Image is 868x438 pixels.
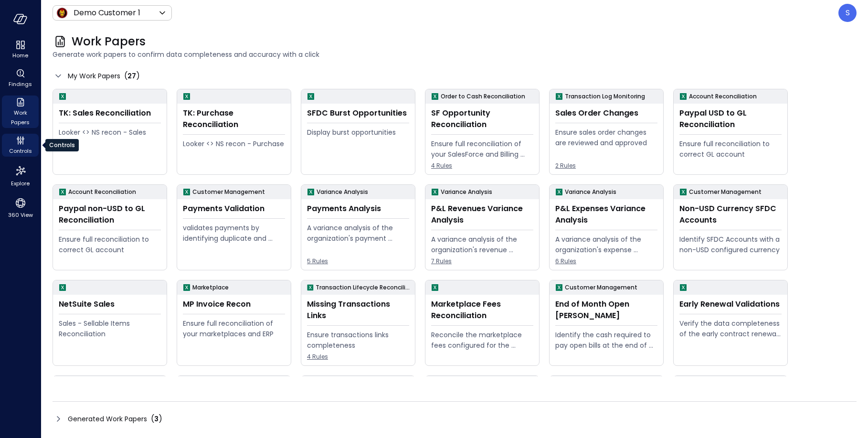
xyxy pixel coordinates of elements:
[307,127,409,138] div: Display burst opportunities
[59,203,161,226] div: Paypal non-USD to GL Reconciliation
[679,203,782,226] div: Non-USD Currency SFDC Accounts
[317,187,368,197] p: Variance Analysis
[431,139,533,160] div: Ensure full reconciliation of your SalesForce and Billing system
[679,299,782,310] div: Early Renewal Validations
[9,146,32,156] span: Controls
[431,256,533,266] span: 7 Rules
[45,139,79,151] div: Controls
[307,223,409,244] div: A variance analysis of the organization's payment transactions
[307,256,409,266] span: 5 Rules
[431,234,533,255] div: A variance analysis of the organization's revenue accounts
[68,187,136,197] p: Account Reconciliation
[679,234,782,255] div: Identify SFDC Accounts with a non-USD configured currency
[689,187,762,197] p: Customer Management
[307,107,409,119] div: SFDC Burst Opportunities
[59,299,161,310] div: NetSuite Sales
[679,318,782,339] div: Verify the data completeness of the early contract renewal process
[56,7,68,19] img: Icon
[307,203,409,214] div: Payments Analysis
[689,92,757,101] p: Account Reconciliation
[555,161,657,171] span: 2 Rules
[846,7,850,19] p: S
[124,70,140,82] div: ( )
[565,283,637,292] p: Customer Management
[431,299,533,321] div: Marketplace Fees Reconciliation
[11,179,30,188] span: Explore
[441,92,525,101] p: Order to Cash Reconciliation
[154,414,159,424] span: 3
[2,96,39,128] div: Work Papers
[59,234,161,255] div: Ensure full reconciliation to correct GL account
[307,299,409,321] div: Missing Transactions Links
[59,318,161,339] div: Sales - Sellable Items Reconciliation
[565,187,616,197] p: Variance Analysis
[555,107,657,119] div: Sales Order Changes
[127,71,136,81] span: 27
[68,71,120,81] span: My Work Papers
[151,413,162,425] div: ( )
[2,67,39,90] div: Findings
[74,7,140,19] p: Demo Customer 1
[68,414,147,424] span: Generated Work Papers
[183,139,285,149] div: Looker <> NS recon - Purchase
[307,330,409,351] div: Ensure transactions links completeness
[431,107,533,130] div: SF Opportunity Reconciliation
[59,107,161,119] div: TK: Sales Reconciliation
[59,127,161,138] div: Looker <> NS recon - Sales
[53,49,857,60] span: Generate work papers to confirm data completeness and accuracy with a click
[2,162,39,189] div: Explore
[679,107,782,130] div: Paypal USD to GL Reconciliation
[555,127,657,148] div: Ensure sales order changes are reviewed and approved
[2,195,39,221] div: 360 View
[183,223,285,244] div: validates payments by identifying duplicate and erroneous entries.
[2,134,39,157] div: Controls
[183,318,285,339] div: Ensure full reconciliation of your marketplaces and ERP
[316,283,411,292] p: Transaction Lifecycle Reconciliation
[12,51,28,60] span: Home
[431,330,533,351] div: Reconcile the marketplace fees configured for the Opportunity to the actual fees being paid
[8,210,33,220] span: 360 View
[555,234,657,255] div: A variance analysis of the organization's expense accounts
[183,107,285,130] div: TK: Purchase Reconciliation
[192,283,229,292] p: Marketplace
[9,79,32,89] span: Findings
[838,4,857,22] div: Steve Sovik
[307,352,409,362] span: 4 Rules
[679,139,782,160] div: Ensure full reconciliation to correct GL account
[183,299,285,310] div: MP Invoice Recon
[2,38,39,61] div: Home
[555,299,657,321] div: End of Month Open [PERSON_NAME]
[192,187,265,197] p: Customer Management
[183,203,285,214] div: Payments Validation
[72,34,146,49] span: Work Papers
[555,256,657,266] span: 6 Rules
[431,203,533,226] div: P&L Revenues Variance Analysis
[565,92,645,101] p: Transaction Log Monitoring
[6,108,35,127] span: Work Papers
[555,203,657,226] div: P&L Expenses Variance Analysis
[441,187,492,197] p: Variance Analysis
[431,161,533,171] span: 4 Rules
[555,330,657,351] div: Identify the cash required to pay open bills at the end of the month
